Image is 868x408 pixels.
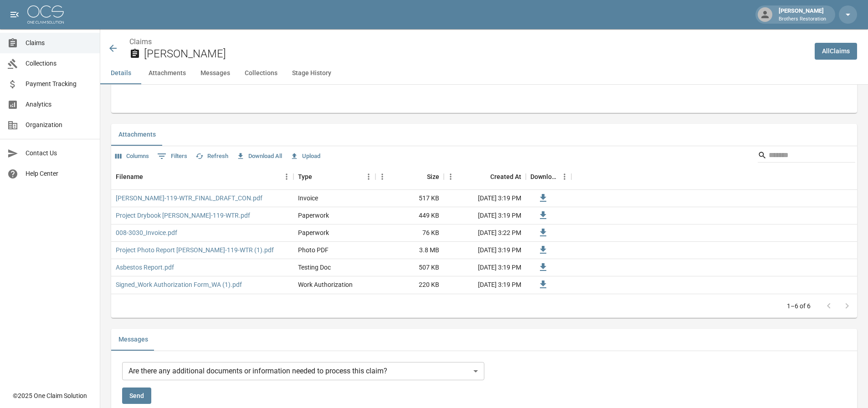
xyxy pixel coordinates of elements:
[375,170,389,184] button: Menu
[144,47,807,61] h2: [PERSON_NAME]
[298,164,312,189] div: Type
[375,224,444,242] div: 76 KB
[444,224,526,242] div: [DATE] 3:22 PM
[26,79,92,89] span: Payment Tracking
[13,391,87,400] div: © 2025 One Claim Solution
[26,100,92,109] span: Analytics
[26,169,92,178] span: Help Center
[293,164,375,189] div: Type
[122,388,151,404] button: Send
[26,59,92,68] span: Collections
[815,43,857,60] a: AllClaims
[116,194,262,203] a: [PERSON_NAME]-119-WTR_FINAL_DRAFT_CON.pdf
[444,207,526,224] div: [DATE] 3:19 PM
[530,164,558,189] div: Download
[558,170,571,184] button: Menu
[444,259,526,276] div: [DATE] 3:19 PM
[111,124,163,146] button: Attachments
[26,120,92,130] span: Organization
[758,148,855,164] div: Search
[298,280,353,289] div: Work Authorization
[444,164,526,189] div: Created At
[375,164,444,189] div: Size
[116,245,274,255] a: Project Photo Report [PERSON_NAME]-119-WTR (1).pdf
[116,164,143,189] div: Filename
[113,149,151,163] button: Select columns
[375,207,444,224] div: 449 KB
[122,362,484,380] div: Are there any additional documents or information needed to process this claim?
[193,62,237,84] button: Messages
[111,124,857,146] div: related-list tabs
[775,6,830,23] div: [PERSON_NAME]
[155,149,190,163] button: Show filters
[444,276,526,294] div: [DATE] 3:19 PM
[100,62,868,84] div: anchor tabs
[375,276,444,294] div: 220 KB
[427,164,439,189] div: Size
[129,36,807,47] nav: breadcrumb
[100,62,141,84] button: Details
[375,259,444,276] div: 507 KB
[116,263,174,272] a: Asbestos Report.pdf
[288,149,323,163] button: Upload
[26,38,92,48] span: Claims
[526,164,571,189] div: Download
[298,263,331,272] div: Testing Doc
[237,62,285,84] button: Collections
[193,149,231,163] button: Refresh
[116,280,242,289] a: Signed_Work Authorization Form_WA (1).pdf
[111,329,155,351] button: Messages
[116,211,250,220] a: Project Drybook [PERSON_NAME]-119-WTR.pdf
[298,245,329,255] div: Photo PDF
[234,149,284,163] button: Download All
[141,62,193,84] button: Attachments
[111,329,857,351] div: related-list tabs
[490,164,521,189] div: Created At
[444,170,457,184] button: Menu
[298,211,329,220] div: Paperwork
[362,170,375,184] button: Menu
[5,5,24,24] button: open drawer
[779,15,826,23] p: Brothers Restoration
[444,242,526,259] div: [DATE] 3:19 PM
[111,164,293,189] div: Filename
[26,148,92,158] span: Contact Us
[787,301,811,311] p: 1–6 of 6
[116,228,177,237] a: 008-3030_Invoice.pdf
[27,5,64,24] img: ocs-logo-white-transparent.png
[375,190,444,207] div: 517 KB
[285,62,339,84] button: Stage History
[129,37,152,46] a: Claims
[280,170,293,184] button: Menu
[375,242,444,259] div: 3.8 MB
[298,228,329,237] div: Paperwork
[444,190,526,207] div: [DATE] 3:19 PM
[298,194,318,203] div: Invoice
